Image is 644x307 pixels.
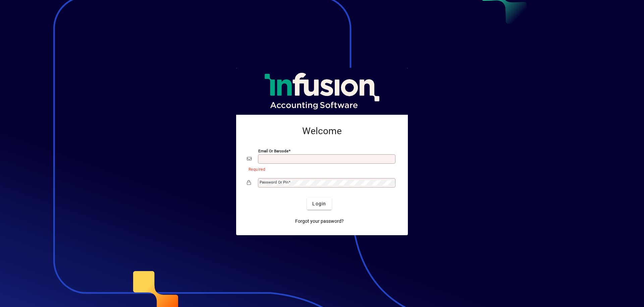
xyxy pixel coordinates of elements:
[258,149,288,153] mat-label: Email or Barcode
[295,218,344,225] span: Forgot your password?
[307,198,331,210] button: Login
[292,215,346,227] a: Forgot your password?
[249,165,392,172] mat-error: Required
[312,200,326,207] span: Login
[260,180,288,185] mat-label: Password or Pin
[247,125,397,137] h2: Welcome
